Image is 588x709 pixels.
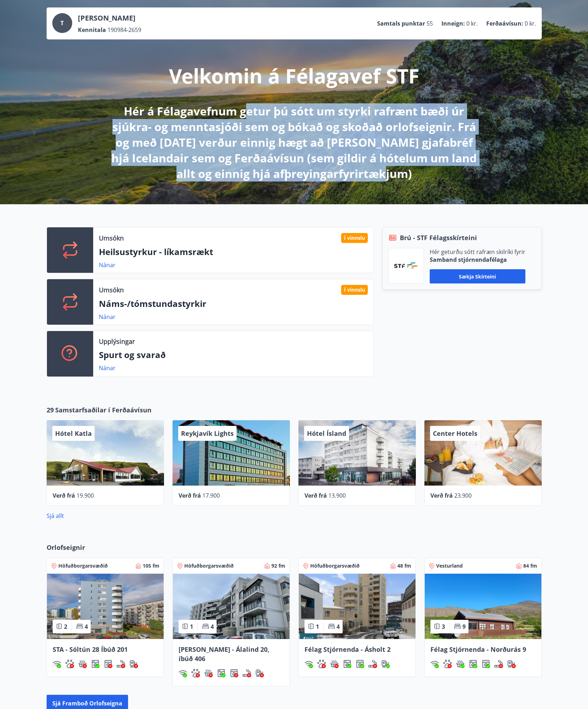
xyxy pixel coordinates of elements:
span: Vesturland [436,562,463,569]
img: QNIUl6Cv9L9rHgMXwuzGLuiJOj7RKqxk9mBFPqjq.svg [117,660,125,668]
span: 29 [47,405,54,415]
div: Hleðslustöð fyrir rafbíla [129,660,138,668]
span: 1 [316,623,319,630]
div: Heitur pottur [456,660,465,668]
p: Ferðaávísun : [486,20,523,27]
div: Heitur pottur [330,660,339,668]
img: nH7E6Gw2rvWFb8XaSdRp44dhkQaj4PJkOoRYItBQ.svg [255,669,264,677]
span: 105 fm [143,562,159,569]
div: Í vinnslu [341,233,368,243]
p: Umsókn [99,233,124,243]
a: Nánar [99,313,116,321]
span: 4 [211,623,214,630]
span: Höfuðborgarsvæðið [58,562,108,569]
span: 48 fm [397,562,411,569]
img: pxcaIm5dSOV3FS4whs1soiYWTwFQvksT25a9J10C.svg [191,669,200,677]
div: Þurrkari [104,660,112,668]
span: T [60,19,64,27]
p: Náms-/tómstundastyrkir [99,298,368,310]
span: 55 [427,20,433,27]
p: Upplýsingar [99,337,135,346]
span: Höfuðborgarsvæðið [184,562,234,569]
span: 0 kr. [466,20,478,27]
img: pxcaIm5dSOV3FS4whs1soiYWTwFQvksT25a9J10C.svg [65,660,74,668]
p: Kennitala [78,26,106,34]
img: HJRyFFsYp6qjeUYhR4dAD8CaCEsnIFYZ05miwXoh.svg [304,660,313,668]
span: Verð frá [179,492,201,499]
img: QNIUl6Cv9L9rHgMXwuzGLuiJOj7RKqxk9mBFPqjq.svg [243,669,251,677]
div: Þvottavél [91,660,100,668]
p: Velkomin á Félagavef STF [169,62,419,89]
span: 92 fm [271,562,285,569]
span: [PERSON_NAME] - Álalind 20, íbúð 406 [179,645,269,663]
div: Þurrkari [482,660,490,668]
img: Paella dish [47,574,164,639]
img: HJRyFFsYp6qjeUYhR4dAD8CaCEsnIFYZ05miwXoh.svg [430,660,439,668]
span: 23.900 [454,492,472,499]
img: h89QDIuHlAdpqTriuIvuEWkTH976fOgBEOOeu1mi.svg [78,660,87,668]
p: Hér geturðu sótt rafræn skilríki fyrir [430,248,525,256]
div: Gæludýr [191,669,200,677]
div: Reykingar / Vape [494,660,503,668]
div: Gæludýr [317,660,326,668]
div: Þráðlaust net [304,660,313,668]
span: 9 [462,623,466,630]
div: Í vinnslu [341,285,368,295]
span: 84 fm [523,562,537,569]
img: pxcaIm5dSOV3FS4whs1soiYWTwFQvksT25a9J10C.svg [317,660,326,668]
span: Verð frá [304,492,327,499]
span: 190984-2659 [107,26,141,34]
div: Þráðlaust net [53,660,61,668]
span: Verð frá [430,492,453,499]
img: Dl16BY4EX9PAW649lg1C3oBuIaAsR6QVDQBO2cTm.svg [91,660,100,668]
p: [PERSON_NAME] [78,13,141,23]
div: Heitur pottur [78,660,87,668]
img: QNIUl6Cv9L9rHgMXwuzGLuiJOj7RKqxk9mBFPqjq.svg [494,660,503,668]
p: Heilsustyrkur - líkamsrækt [99,246,368,258]
img: Dl16BY4EX9PAW649lg1C3oBuIaAsR6QVDQBO2cTm.svg [343,660,351,668]
div: Hleðslustöð fyrir rafbíla [255,669,264,677]
span: Orlofseignir [47,543,85,552]
span: Höfuðborgarsvæðið [310,562,360,569]
span: 4 [85,623,88,630]
span: Reykjavík Lights [181,429,234,438]
span: 13.900 [328,492,346,499]
span: Center Hotels [433,429,477,438]
p: Inneign : [441,20,465,27]
button: Sækja skírteini [430,269,525,283]
span: Hótel Katla [55,429,92,438]
p: Samtals punktar [377,20,425,27]
span: Brú - STF Félagsskírteini [400,233,477,242]
span: 1 [190,623,193,630]
span: STA - Sóltún 28 Íbúð 201 [53,645,128,654]
img: HJRyFFsYp6qjeUYhR4dAD8CaCEsnIFYZ05miwXoh.svg [179,669,187,677]
span: 17.900 [202,492,220,499]
div: Þráðlaust net [430,660,439,668]
span: Félag Stjórnenda - Ásholt 2 [304,645,391,654]
div: Þvottavél [343,660,351,668]
span: 4 [337,623,340,630]
p: Hér á Félagavefnum getur þú sótt um styrki rafrænt bæði úr sjúkra- og menntasjóði sem og bókað og... [106,103,482,182]
div: Reykingar / Vape [369,660,377,668]
img: Dl16BY4EX9PAW649lg1C3oBuIaAsR6QVDQBO2cTm.svg [469,660,477,668]
img: hddCLTAnxqFUMr1fxmbGG8zWilo2syolR0f9UjPn.svg [230,669,238,677]
div: Þvottavél [217,669,226,677]
a: Sjá allt [47,512,64,520]
img: hddCLTAnxqFUMr1fxmbGG8zWilo2syolR0f9UjPn.svg [356,660,364,668]
div: Þráðlaust net [179,669,187,677]
img: HJRyFFsYp6qjeUYhR4dAD8CaCEsnIFYZ05miwXoh.svg [53,660,61,668]
img: Paella dish [299,574,415,639]
img: pxcaIm5dSOV3FS4whs1soiYWTwFQvksT25a9J10C.svg [443,660,452,668]
div: Gæludýr [65,660,74,668]
span: Verð frá [53,492,75,499]
img: Paella dish [425,574,541,639]
span: 19.900 [76,492,94,499]
img: nH7E6Gw2rvWFb8XaSdRp44dhkQaj4PJkOoRYItBQ.svg [381,660,390,668]
p: Spurt og svarað [99,349,368,361]
img: Dl16BY4EX9PAW649lg1C3oBuIaAsR6QVDQBO2cTm.svg [217,669,226,677]
p: Samband stjórnendafélaga [430,256,525,264]
img: nH7E6Gw2rvWFb8XaSdRp44dhkQaj4PJkOoRYItBQ.svg [129,660,138,668]
div: Þurrkari [356,660,364,668]
img: vjCaq2fThgY3EUYqSgpjEiBg6WP39ov69hlhuPVN.png [394,263,418,269]
span: Félag Stjórnenda - Norðurás 9 [430,645,526,654]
